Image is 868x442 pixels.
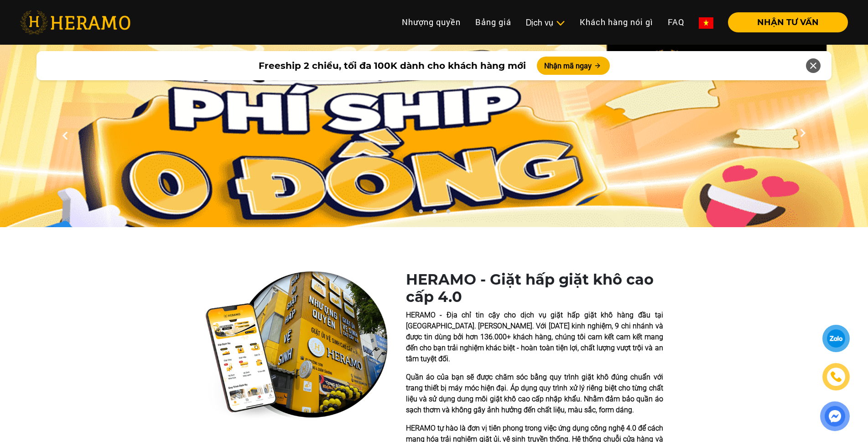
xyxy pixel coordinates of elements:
[824,364,848,389] a: phone-icon
[443,209,452,218] button: 3
[395,12,468,32] a: Nhượng quyền
[468,12,519,32] a: Bảng giá
[20,10,130,34] img: heramo-logo.png
[572,12,660,32] a: Khách hàng nói gì
[406,310,663,364] p: HERAMO - Địa chỉ tin cậy cho dịch vụ giặt hấp giặt khô hàng đầu tại [GEOGRAPHIC_DATA]. [PERSON_NA...
[526,16,565,29] div: Dịch vụ
[660,12,691,32] a: FAQ
[831,371,842,382] img: phone-icon
[205,271,388,421] img: heramo-quality-banner
[537,57,610,75] button: Nhận mã ngay
[728,12,848,32] button: NHẬN TƯ VẤN
[556,19,565,28] img: subToggleIcon
[699,17,713,29] img: vn-flag.png
[406,271,663,306] h1: HERAMO - Giặt hấp giặt khô cao cấp 4.0
[259,59,526,73] span: Freeship 2 chiều, tối đa 100K dành cho khách hàng mới
[406,372,663,416] p: Quần áo của bạn sẽ được chăm sóc bằng quy trình giặt khô đúng chuẩn với trang thiết bị máy móc hi...
[430,209,439,218] button: 2
[416,209,425,218] button: 1
[721,18,848,26] a: NHẬN TƯ VẤN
